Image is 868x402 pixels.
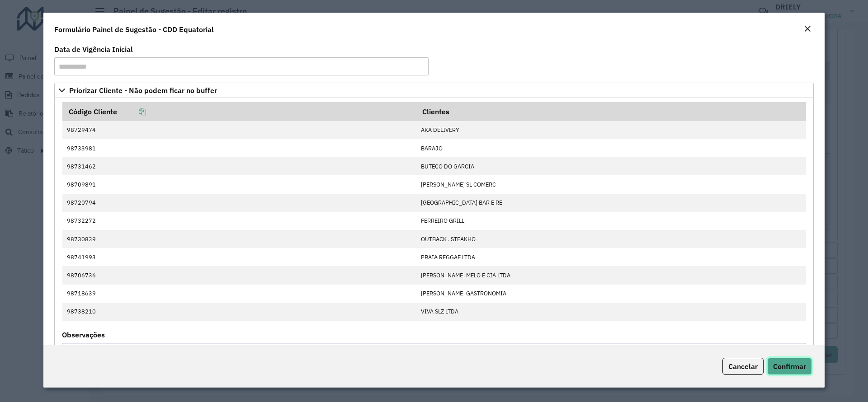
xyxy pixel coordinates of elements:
[62,266,416,284] td: 98706736
[62,194,416,212] td: 98720794
[801,23,814,35] button: Close
[416,248,806,266] td: PRAIA REGGAE LTDA
[62,230,416,248] td: 98730839
[69,87,217,94] span: Priorizar Cliente - Não podem ficar no buffer
[117,107,146,116] a: Copiar
[804,25,811,33] em: Fechar
[62,157,416,175] td: 98731462
[416,194,806,212] td: [GEOGRAPHIC_DATA] BAR E RE
[62,285,416,303] td: 98718639
[62,303,416,321] td: 98738210
[416,175,806,193] td: [PERSON_NAME] SL COMERC
[416,121,806,139] td: AKA DELIVERY
[416,102,806,121] th: Clientes
[62,212,416,230] td: 98732272
[416,285,806,303] td: [PERSON_NAME] GASTRONOMIA
[62,248,416,266] td: 98741993
[62,139,416,157] td: 98733981
[62,175,416,193] td: 98709891
[416,139,806,157] td: BARAJO
[722,358,764,375] button: Cancelar
[54,24,214,35] h4: Formulário Painel de Sugestão - CDD Equatorial
[416,303,806,321] td: VIVA SLZ LTDA
[416,212,806,230] td: FERREIRO GRILL
[728,362,758,371] span: Cancelar
[62,102,416,121] th: Código Cliente
[416,266,806,284] td: [PERSON_NAME] MELO E CIA LTDA
[54,44,133,55] label: Data de Vigência Inicial
[54,83,814,98] a: Priorizar Cliente - Não podem ficar no buffer
[62,329,105,340] label: Observações
[416,230,806,248] td: OUTBACK . STEAKHO
[62,121,416,139] td: 98729474
[767,358,812,375] button: Confirmar
[416,157,806,175] td: BUTECO DO GARCIA
[773,362,806,371] span: Confirmar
